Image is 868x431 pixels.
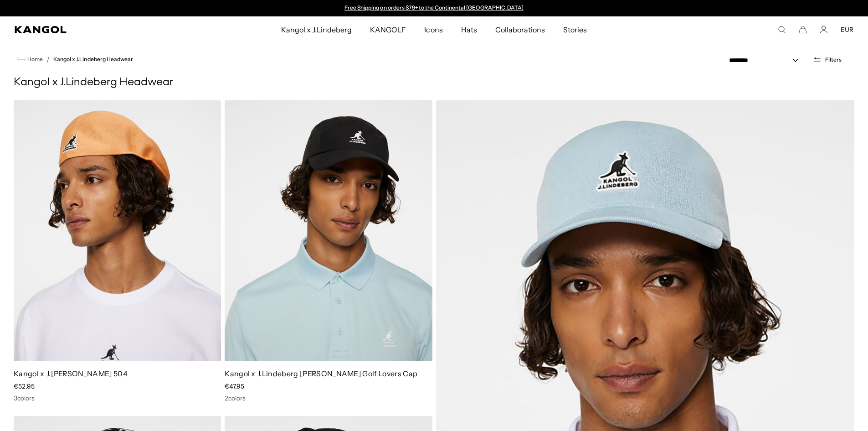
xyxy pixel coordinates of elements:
a: Hats [452,16,486,43]
summary: Search here [778,26,786,34]
button: Cart [799,26,807,34]
slideshow-component: Announcement bar [340,5,528,12]
span: Icons [424,16,442,43]
span: Stories [563,16,587,43]
a: Collaborations [486,16,554,43]
span: Hats [461,16,477,43]
span: Collaborations [495,16,545,43]
h1: Kangol x J.Lindeberg Headwear [14,76,854,89]
span: €47,95 [225,382,244,390]
a: Stories [554,16,596,43]
span: €52,95 [14,382,35,390]
div: 3 colors [14,394,221,402]
a: Kangol x J.Lindeberg [272,16,361,43]
a: Icons [415,16,452,43]
div: Announcement [340,5,528,12]
button: EUR [841,26,853,34]
span: Filters [825,57,842,63]
img: Kangol x J.Lindeberg Hudson Golf Lovers Cap [225,100,432,361]
a: KANGOLF [361,16,415,43]
button: Open filters [807,56,847,64]
select: Sort by: Featured [725,56,807,65]
div: 2 colors [225,394,432,402]
li: / [43,54,50,65]
a: Home [17,55,43,63]
a: Account [820,26,828,34]
a: Kangol x J.Lindeberg Headwear [53,56,133,62]
a: Kangol x J.[PERSON_NAME] 504 [14,369,128,378]
span: Kangol x J.Lindeberg [281,16,352,43]
a: Kangol x J.Lindeberg [PERSON_NAME] Golf Lovers Cap [225,369,417,378]
span: Home [26,56,43,62]
a: Kangol [15,26,186,33]
img: Kangol x J.Lindeberg Douglas 504 [14,100,221,361]
span: KANGOLF [370,16,406,43]
div: 1 of 2 [340,5,528,12]
a: Free Shipping on orders $79+ to the Continental [GEOGRAPHIC_DATA] [344,4,524,11]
